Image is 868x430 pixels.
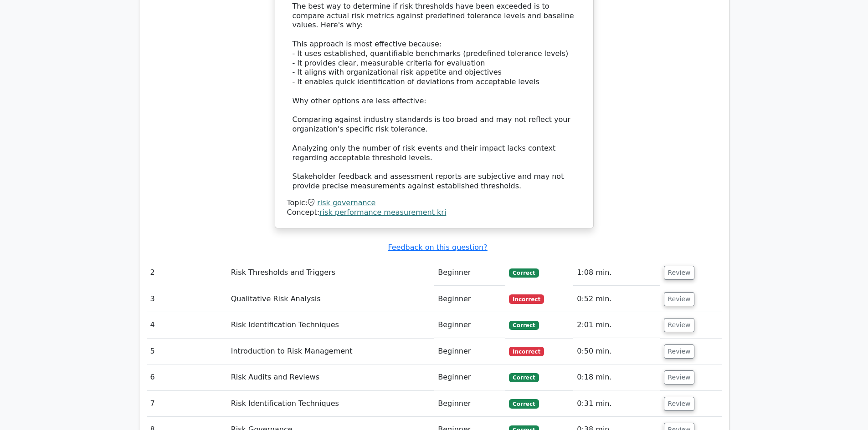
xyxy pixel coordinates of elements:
td: 5 [147,339,227,364]
td: Beginner [434,339,505,364]
td: Risk Audits and Reviews [227,364,434,390]
td: Risk Thresholds and Triggers [227,260,434,286]
span: Incorrect [509,347,544,356]
td: 0:31 min. [573,391,660,417]
button: Review [664,397,695,411]
a: risk governance [317,198,375,207]
td: Qualitative Risk Analysis [227,286,434,312]
td: 0:18 min. [573,364,660,390]
td: Beginner [434,391,505,417]
td: Introduction to Risk Management [227,339,434,364]
td: Beginner [434,286,505,312]
span: Correct [509,321,539,330]
button: Review [664,318,695,332]
a: Feedback on this question? [388,243,487,252]
td: Beginner [434,364,505,390]
td: 3 [147,286,227,312]
button: Review [664,266,695,280]
td: 2:01 min. [573,312,660,338]
td: 1:08 min. [573,260,660,286]
span: Correct [509,268,539,278]
td: 4 [147,312,227,338]
div: Topic: [287,198,581,208]
span: Correct [509,399,539,408]
a: risk performance measurement kri [319,208,446,217]
td: 0:52 min. [573,286,660,312]
div: Concept: [287,208,581,218]
div: The best way to determine if risk thresholds have been exceeded is to compare actual risk metrics... [293,2,576,191]
td: 7 [147,391,227,417]
span: Incorrect [509,294,544,304]
button: Review [664,292,695,306]
td: Beginner [434,312,505,338]
td: 6 [147,364,227,390]
td: 0:50 min. [573,339,660,364]
td: Risk Identification Techniques [227,312,434,338]
td: Risk Identification Techniques [227,391,434,417]
button: Review [664,370,695,384]
span: Correct [509,373,539,382]
td: Beginner [434,260,505,286]
td: 2 [147,260,227,286]
button: Review [664,344,695,359]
